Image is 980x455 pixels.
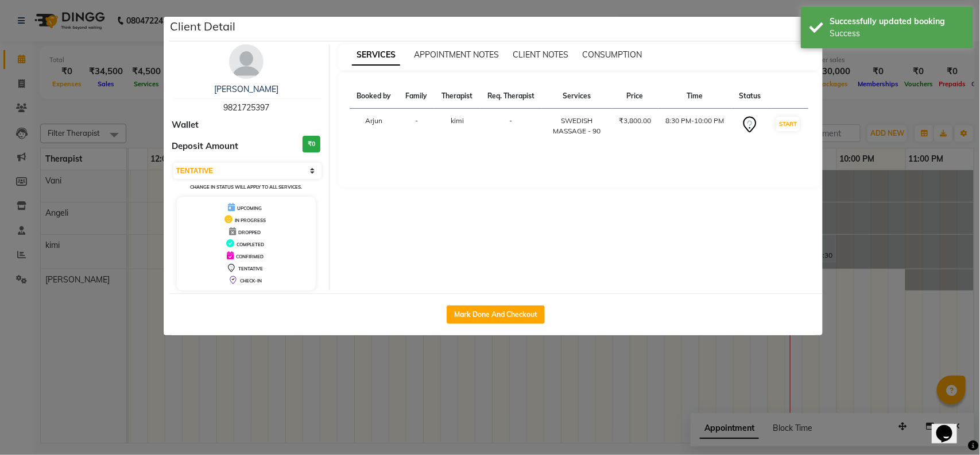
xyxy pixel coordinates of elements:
[480,109,542,144] td: -
[435,84,480,109] th: Therapist
[549,116,605,136] div: SWEDISH MASSAGE - 90
[659,84,732,109] th: Time
[932,409,969,443] iframe: chat widget
[776,117,800,131] button: START
[172,118,199,132] span: Wallet
[171,18,236,35] h5: Client Detail
[582,49,642,60] span: CONSUMPTION
[303,136,320,152] h3: ₹0
[513,49,568,60] span: CLIENT NOTES
[229,44,264,79] img: avatar
[830,16,964,28] div: Successfully updated booking
[659,109,732,144] td: 8:30 PM-10:00 PM
[172,140,239,153] span: Deposit Amount
[238,230,261,235] span: DROPPED
[447,305,545,324] button: Mark Done And Checkout
[238,266,263,272] span: TENTATIVE
[352,45,400,66] span: SERVICES
[398,84,435,109] th: Family
[237,205,262,211] span: UPCOMING
[414,49,499,60] span: APPOINTMENT NOTES
[350,84,398,109] th: Booked by
[398,109,435,144] td: -
[480,84,542,109] th: Req. Therapist
[542,84,612,109] th: Services
[612,84,659,109] th: Price
[830,28,964,40] div: Success
[214,84,278,94] a: [PERSON_NAME]
[240,278,262,284] span: CHECK-IN
[236,254,264,259] span: CONFIRMED
[732,84,768,109] th: Status
[350,109,398,144] td: Arjun
[237,242,264,247] span: COMPLETED
[451,116,464,125] span: kimi
[619,116,652,126] div: ₹3,800.00
[190,184,302,190] small: Change in status will apply to all services.
[235,217,266,223] span: IN PROGRESS
[223,102,269,113] span: 9821725397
